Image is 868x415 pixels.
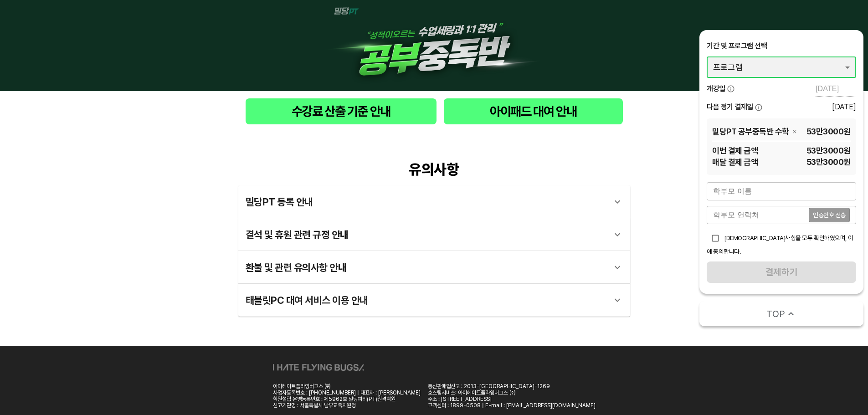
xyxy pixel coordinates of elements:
[707,206,809,224] input: 학부모 연락처를 입력해주세요
[273,383,421,389] div: 아이헤이트플라잉버그스 ㈜
[707,234,853,255] span: [DEMOGRAPHIC_DATA]사항을 모두 확인하였으며, 이에 동의합니다.
[707,56,856,77] div: 프로그램
[712,145,758,156] span: 이번 결제 금액
[766,307,785,320] span: TOP
[325,7,544,84] img: 1
[428,383,596,389] div: 통신판매업신고 : 2013-[GEOGRAPHIC_DATA]-1269
[712,126,789,137] span: 밀당PT 공부중독반 수학
[273,389,421,396] div: 사업자등록번호 : [PHONE_NUMBER] | 대표자 : [PERSON_NAME]
[707,84,725,94] span: 개강일
[246,191,606,213] div: 밀당PT 등록 안내
[273,402,421,409] div: 신고기관명 : 서울특별시 남부교육지원청
[253,102,430,121] span: 수강료 산출 기준 안내
[246,98,437,124] button: 수강료 산출 기준 안내
[832,102,856,111] div: [DATE]
[699,301,863,326] button: TOP
[238,218,630,251] div: 결석 및 휴원 관련 규정 안내
[758,156,851,168] span: 53만3000 원
[238,185,630,218] div: 밀당PT 등록 안내
[273,364,364,371] img: ihateflyingbugs
[273,396,421,402] div: 학원설립 운영등록번호 : 제5962호 밀당피티(PT)원격학원
[238,284,630,317] div: 태블릿PC 대여 서비스 이용 안내
[428,389,596,396] div: 호스팅서비스: 아이헤이트플라잉버그스 ㈜
[444,98,622,124] button: 아이패드 대여 안내
[707,41,856,51] div: 기간 및 프로그램 선택
[712,156,758,168] span: 매달 결제 금액
[800,126,851,137] span: 53만3000 원
[246,256,606,278] div: 환불 및 관련 유의사항 안내
[428,396,596,402] div: 주소 : [STREET_ADDRESS]
[451,102,615,121] span: 아이패드 대여 안내
[238,161,630,178] div: 유의사항
[707,182,856,200] input: 학부모 이름을 입력해주세요
[428,402,596,409] div: 고객센터 : 1899-0508 | E-mail : [EMAIL_ADDRESS][DOMAIN_NAME]
[707,102,753,112] span: 다음 정기 결제일
[238,251,630,284] div: 환불 및 관련 유의사항 안내
[246,289,606,311] div: 태블릿PC 대여 서비스 이용 안내
[758,145,851,156] span: 53만3000 원
[246,224,606,246] div: 결석 및 휴원 관련 규정 안내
